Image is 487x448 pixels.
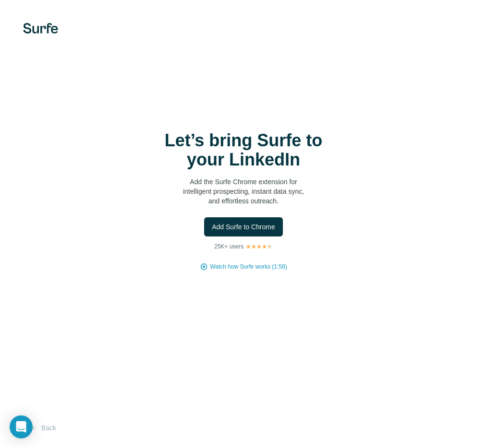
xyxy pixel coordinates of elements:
[214,242,243,251] p: 25K+ users
[245,244,273,249] img: Rating Stars
[147,177,340,206] p: Add the Surfe Chrome extension for intelligent prospecting, instant data sync, and effortless out...
[10,415,33,438] div: Open Intercom Messenger
[147,131,340,169] h1: Let’s bring Surfe to your LinkedIn
[204,217,283,236] button: Add Surfe to Chrome
[23,23,58,34] img: Surfe's logo
[212,222,275,232] span: Add Surfe to Chrome
[210,262,287,271] button: Watch how Surfe works (1:58)
[23,419,63,436] button: Back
